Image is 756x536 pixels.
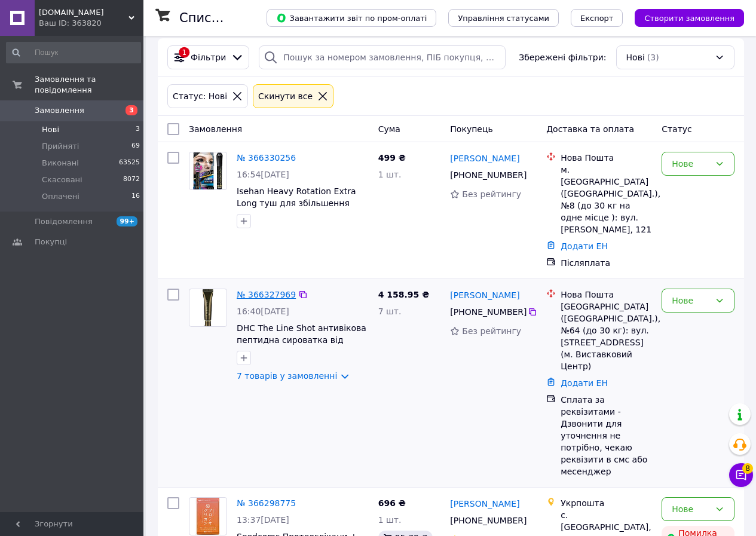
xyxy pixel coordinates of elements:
span: Фільтри [191,51,226,63]
a: [PERSON_NAME] [450,498,519,510]
span: 16:40[DATE] [237,307,289,316]
a: Фото товару [189,152,227,190]
span: 3 [136,124,140,135]
span: 99+ [117,216,137,226]
span: Без рейтингу [462,326,521,336]
span: Статус [662,124,692,134]
div: [PHONE_NUMBER] [448,167,527,183]
a: DHC The Line Shot антивікова пептидна сироватка від зморщок навколо очей і губ, 20 г [237,323,366,369]
span: Без рейтингу [462,189,521,199]
a: Фото товару [189,497,227,535]
span: Нові [42,124,59,135]
button: Управління статусами [448,9,559,27]
div: Нове [672,294,710,307]
input: Пошук за номером замовлення, ПІБ покупця, номером телефону, Email, номером накладної [259,45,506,69]
div: Статус: Нові [170,90,229,103]
a: № 366327969 [237,290,296,299]
img: Фото товару [195,498,221,535]
span: Завантажити звіт по пром-оплаті [276,13,427,23]
span: Створити замовлення [644,14,734,23]
div: Нове [672,503,710,516]
img: Фото товару [203,289,213,326]
button: Експорт [571,9,623,27]
span: 4 158.95 ₴ [378,290,430,299]
span: 8 [742,463,753,474]
div: Укрпошта [561,497,652,509]
span: Повідомлення [35,216,93,227]
img: Фото товару [193,152,224,189]
div: [PHONE_NUMBER] [448,304,527,320]
span: Покупці [35,237,67,247]
a: 7 товарів у замовленні [237,371,337,381]
span: Управління статусами [458,14,549,23]
a: № 366298775 [237,498,296,508]
a: Створити замовлення [623,13,744,22]
span: 16:54[DATE] [237,170,289,179]
div: Нове [672,157,710,170]
span: 8072 [123,174,140,185]
div: Нова Пошта [561,152,652,164]
span: Оплачені [42,191,79,202]
span: Нові [626,51,645,63]
a: Фото товару [189,289,227,327]
span: 499 ₴ [378,153,406,163]
a: Isehan Heavy Rotation Extra Long туш для збільшення довжини та густоти вій, #01 насичений чорний 7 г [237,186,365,232]
div: Ваш ID: 363820 [39,18,143,29]
span: 69 [131,141,140,152]
span: 1 шт. [378,515,402,525]
span: Замовлення [189,124,242,134]
input: Пошук [6,42,141,63]
h1: Список замовлень [179,11,301,25]
a: № 366330256 [237,153,296,163]
span: Cума [378,124,400,134]
div: Cкинути все [256,90,315,103]
span: 63525 [119,158,140,169]
span: 16 [131,191,140,202]
span: besuto.com.ua [39,7,128,18]
button: Створити замовлення [635,9,744,27]
a: [PERSON_NAME] [450,152,519,164]
span: 696 ₴ [378,498,406,508]
span: Доставка та оплата [546,124,634,134]
span: Скасовані [42,174,82,185]
div: [PHONE_NUMBER] [448,512,527,529]
span: 1 шт. [378,170,402,179]
span: 3 [126,105,137,115]
span: Експорт [580,14,614,23]
div: м. [GEOGRAPHIC_DATA] ([GEOGRAPHIC_DATA].), №8 (до 30 кг на одне місце ): вул. [PERSON_NAME], 121 [561,164,652,235]
div: [GEOGRAPHIC_DATA] ([GEOGRAPHIC_DATA].), №64 (до 30 кг): вул. [STREET_ADDRESS] (м. Виставковий Центр) [561,301,652,372]
span: 7 шт. [378,307,402,316]
div: Післяплата [561,257,652,269]
span: Збережені фільтри: [519,51,606,63]
span: Замовлення та повідомлення [35,74,143,96]
button: Чат з покупцем8 [729,463,753,487]
span: Прийняті [42,141,79,152]
span: Замовлення [35,105,84,116]
a: [PERSON_NAME] [450,289,519,301]
span: (3) [647,53,659,62]
div: Нова Пошта [561,289,652,301]
span: Покупець [450,124,492,134]
a: Додати ЕН [561,241,608,251]
span: Виконані [42,158,79,169]
a: Додати ЕН [561,378,608,388]
button: Завантажити звіт по пром-оплаті [267,9,436,27]
div: Сплата за реквізитами - Дзвонити для уточнення не потрібно, чекаю реквізити в смс або месенджер [561,394,652,477]
span: 13:37[DATE] [237,515,289,525]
